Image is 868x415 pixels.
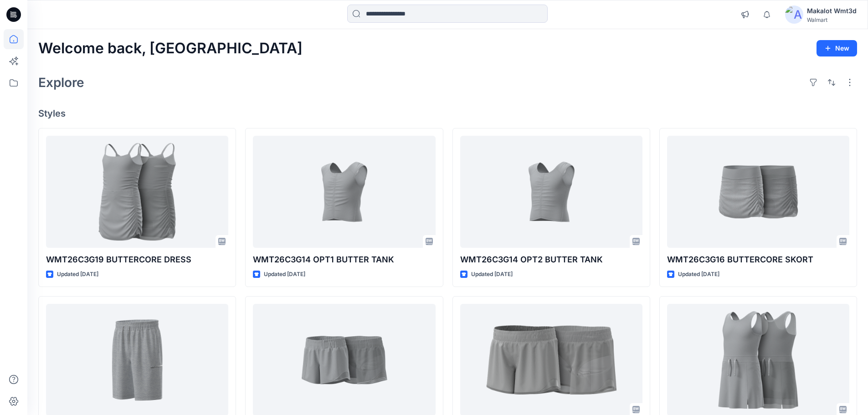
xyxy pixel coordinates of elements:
p: Updated [DATE] [471,270,513,279]
h4: Styles [38,108,857,119]
p: WMT26C3G14 OPT1 BUTTER TANK [253,253,435,266]
button: New [817,40,857,56]
div: Walmart [807,16,857,23]
img: avatar [785,5,803,24]
a: WMT26C3G19 BUTTERCORE DRESS [46,136,228,248]
p: WMT26C3G14 OPT2 BUTTER TANK [460,253,642,266]
p: WMT26C3G16 BUTTERCORE SKORT [667,253,849,266]
a: WMT26C3G16 BUTTERCORE SKORT [667,136,849,248]
div: Makalot Wmt3d [807,5,857,16]
p: Updated [DATE] [264,270,305,279]
h2: Explore [38,75,84,90]
p: Updated [DATE] [57,270,98,279]
h2: Welcome back, [GEOGRAPHIC_DATA] [38,40,303,57]
a: WMT26C3G14 OPT2 BUTTER TANK [460,136,642,248]
p: Updated [DATE] [678,270,719,279]
p: WMT26C3G19 BUTTERCORE DRESS [46,253,228,266]
a: WMT26C3G14 OPT1 BUTTER TANK [253,136,435,248]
